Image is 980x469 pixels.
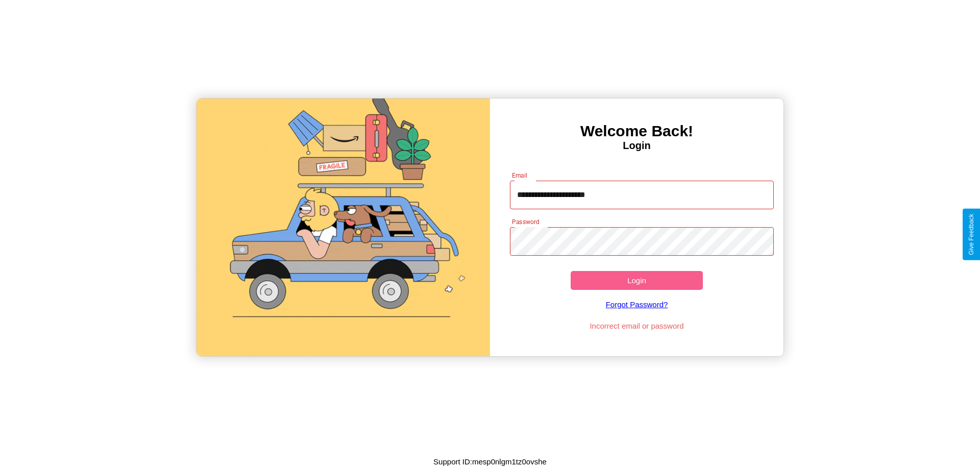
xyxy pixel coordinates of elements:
label: Email [512,171,528,180]
div: Give Feedback [968,214,975,255]
button: Login [571,271,703,290]
h4: Login [490,140,783,152]
img: gif [197,98,490,356]
h3: Welcome Back! [490,122,783,140]
a: Forgot Password? [505,290,769,319]
p: Support ID: mesp0nlgm1tz0ovshe [433,455,547,468]
p: Incorrect email or password [505,319,769,333]
label: Password [512,217,539,226]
